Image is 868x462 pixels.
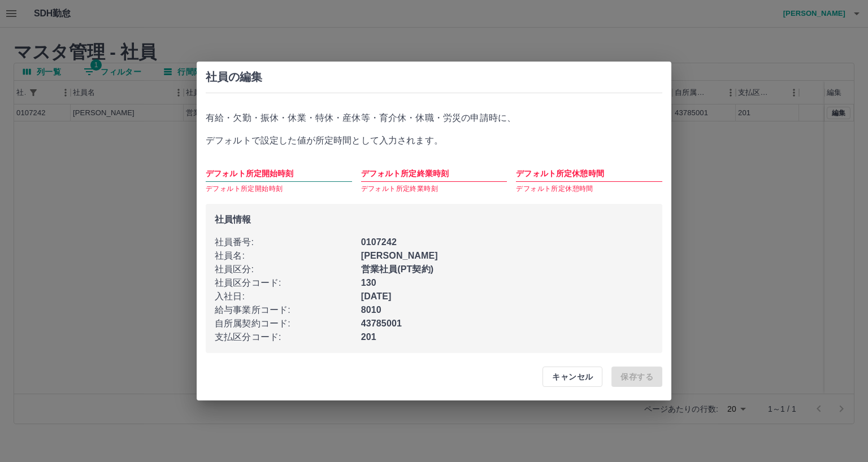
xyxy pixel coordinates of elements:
[206,134,662,147] p: デフォルトで設定した値が所定時間として入力されます。
[215,236,361,249] p: 社員番号 :
[206,71,662,84] h2: 社員の編集
[215,263,361,276] p: 社員区分 :
[361,236,653,249] p: 0107242
[361,330,653,344] p: 201
[361,290,653,303] p: [DATE]
[215,317,361,330] p: 自所属契約コード :
[206,184,352,195] p: デフォルト所定開始時刻
[361,276,653,290] p: 130
[215,330,361,344] p: 支払区分コード :
[215,290,361,303] p: 入社日 :
[361,249,653,263] p: [PERSON_NAME]
[542,367,602,387] button: キャンセル
[361,263,653,276] p: 営業社員(PT契約)
[516,184,662,195] p: デフォルト所定休憩時間
[215,213,653,226] p: 社員情報
[215,303,361,317] p: 給与事業所コード :
[361,303,653,317] p: 8010
[206,111,662,125] p: 有給・欠勤・振休・休業・特休・産休等・育介休・休職・労災の申請時に、
[361,317,653,330] p: 43785001
[215,249,361,263] p: 社員名 :
[215,276,361,290] p: 社員区分コード :
[361,184,507,195] p: デフォルト所定終業時刻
